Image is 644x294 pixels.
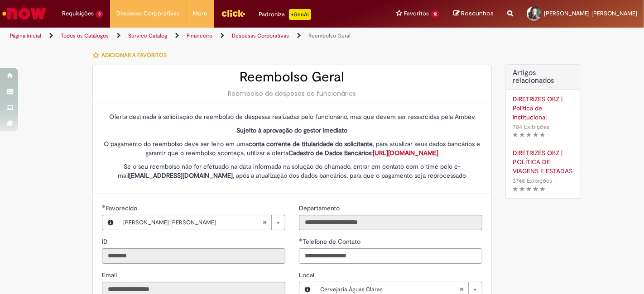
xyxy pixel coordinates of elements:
[102,271,119,279] span: Somente leitura - Email
[461,9,494,18] span: Rascunhos
[299,215,482,230] input: Departamento
[123,215,262,230] span: [PERSON_NAME] [PERSON_NAME]
[554,175,559,187] span: •
[102,237,110,246] span: Somente leitura - ID
[513,177,552,185] span: 3748 Exibições
[1,5,48,23] img: ServiceNow
[102,70,482,85] h2: Reembolso Geral
[288,149,438,157] strong: Cadastro de Dados Bancários:
[187,32,212,39] a: Financeiro
[544,9,637,17] span: [PERSON_NAME] [PERSON_NAME]
[128,32,167,39] a: Service Catalog
[119,215,285,230] a: [PERSON_NAME] [PERSON_NAME]Limpar campo Favorecido
[102,215,119,230] button: Favorecido, Visualizar este registro Thais Oliveira Teixeira Barros
[10,32,41,39] a: Página inicial
[513,123,549,131] span: 784 Exibições
[61,32,109,39] a: Todos os Catálogos
[106,204,139,212] span: Necessários - Favorecido
[299,204,341,213] label: Somente leitura - Departamento
[308,32,351,39] a: Reembolso Geral
[96,10,103,18] span: 3
[513,148,573,175] a: DIRETRIZES OBZ | POLÍTICA DE VIAGENS E ESTADAS
[221,6,245,20] img: click_logo_yellow_360x200.png
[117,9,180,18] span: Despesas Corporativas
[92,46,172,65] button: Adicionar a Favoritos
[193,9,207,18] span: More
[299,248,482,264] input: Telefone de Contato
[513,95,573,122] a: DIRETRIZES OBZ | Política de Institucional
[102,89,482,98] div: Reembolso de despesas de funcionários
[258,215,271,230] abbr: Limpar campo Favorecido
[453,9,494,18] a: Rascunhos
[101,52,167,59] span: Adicionar a Favoritos
[299,238,303,242] span: Obrigatório Preenchido
[102,237,110,246] label: Somente leitura - ID
[7,28,423,44] ul: Trilhas de página
[129,171,233,180] strong: [EMAIL_ADDRESS][DOMAIN_NAME]
[102,162,482,180] p: Se o seu reembolso não for efetuado na data informada na solução do chamado, entrar em contato co...
[289,9,311,20] p: +GenAi
[431,10,440,18] span: 12
[249,140,373,148] strong: conta corrente de titularidade do solicitante
[102,270,119,280] label: Somente leitura - Email
[259,9,311,20] div: Padroniza
[373,149,438,157] a: [URL][DOMAIN_NAME]
[551,121,557,133] span: •
[299,271,316,279] span: Local
[232,32,289,39] a: Despesas Corporativas
[102,112,482,121] p: Oferta destinada à solicitação de reembolso de despesas realizadas pelo funcionário, mas que deve...
[303,237,362,246] span: Telefone de Contato
[62,9,94,18] span: Requisições
[102,248,285,264] input: ID
[299,204,341,212] span: Somente leitura - Departamento
[404,9,429,18] span: Favoritos
[513,69,573,85] h3: Artigos relacionados
[102,204,106,208] span: Obrigatório Preenchido
[102,139,482,157] p: O pagamento do reembolso deve ser feito em uma , para atualizar seus dados bancários e garantir q...
[236,126,347,134] strong: Sujeito à aprovação do gestor imediato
